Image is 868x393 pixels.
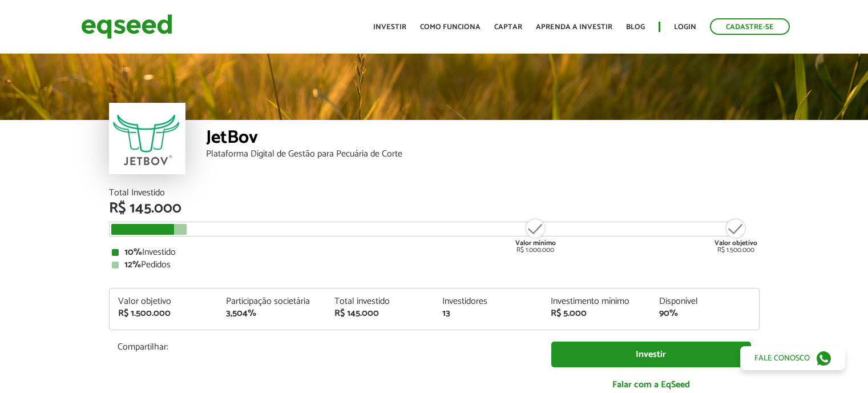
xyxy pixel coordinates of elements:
[109,201,760,216] div: R$ 145.000
[206,129,760,150] div: JetBov
[551,309,642,318] div: R$ 5.000
[118,297,209,306] div: Valor objetivo
[112,248,757,257] div: Investido
[515,238,556,248] strong: Valor mínimo
[81,11,172,42] img: EqSeed
[226,297,317,306] div: Participação societária
[124,257,141,272] strong: 12%
[674,23,696,31] a: Login
[714,217,757,254] div: R$ 1.500.000
[551,342,751,367] a: Investir
[536,23,612,31] a: Aprenda a investir
[551,297,642,306] div: Investimento mínimo
[740,346,845,370] a: Fale conosco
[514,217,557,254] div: R$ 1.000.000
[659,297,750,306] div: Disponível
[118,309,209,318] div: R$ 1.500.000
[659,309,750,318] div: 90%
[420,23,481,31] a: Como funciona
[494,23,522,31] a: Captar
[710,18,790,35] a: Cadastre-se
[124,244,142,260] strong: 10%
[334,309,426,318] div: R$ 145.000
[334,297,426,306] div: Total investido
[118,342,534,352] p: Compartilhar:
[226,309,317,318] div: 3,504%
[109,189,760,198] div: Total Investido
[714,238,757,248] strong: Valor objetivo
[373,23,406,31] a: Investir
[206,150,760,159] div: Plataforma Digital de Gestão para Pecuária de Corte
[442,297,534,306] div: Investidores
[112,260,757,270] div: Pedidos
[626,23,645,31] a: Blog
[442,309,534,318] div: 13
